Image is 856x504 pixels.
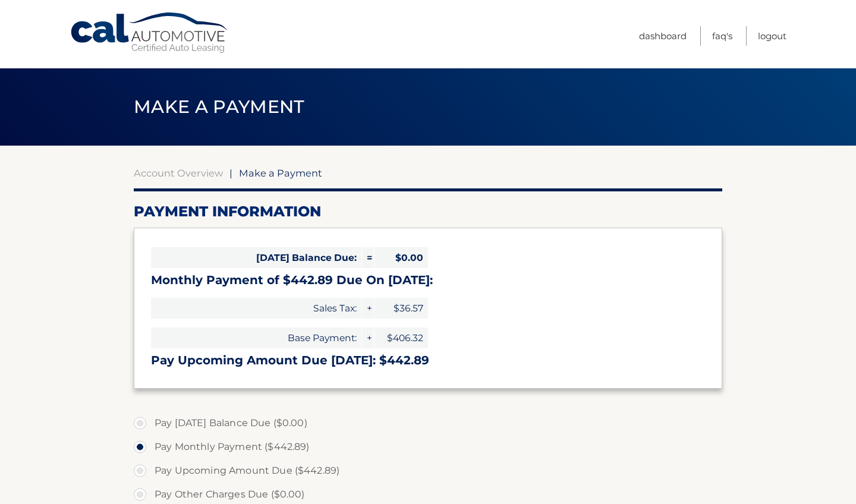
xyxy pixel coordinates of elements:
[639,26,687,46] a: Dashboard
[362,298,374,319] span: +
[362,327,374,348] span: +
[134,203,722,220] h2: Payment Information
[151,273,705,288] h3: Monthly Payment of $442.89 Due On [DATE]:
[151,247,361,268] span: [DATE] Balance Due:
[374,327,428,348] span: $406.32
[362,247,374,268] span: =
[712,26,732,46] a: FAQ's
[134,167,223,179] a: Account Overview
[151,353,705,368] h3: Pay Upcoming Amount Due [DATE]: $442.89
[134,435,722,459] label: Pay Monthly Payment ($442.89)
[134,96,304,118] span: Make a Payment
[374,298,428,319] span: $36.57
[758,26,786,46] a: Logout
[151,298,361,319] span: Sales Tax:
[134,459,722,483] label: Pay Upcoming Amount Due ($442.89)
[70,12,230,54] a: Cal Automotive
[151,327,361,348] span: Base Payment:
[239,167,322,179] span: Make a Payment
[229,167,232,179] span: |
[134,411,722,435] label: Pay [DATE] Balance Due ($0.00)
[374,247,428,268] span: $0.00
